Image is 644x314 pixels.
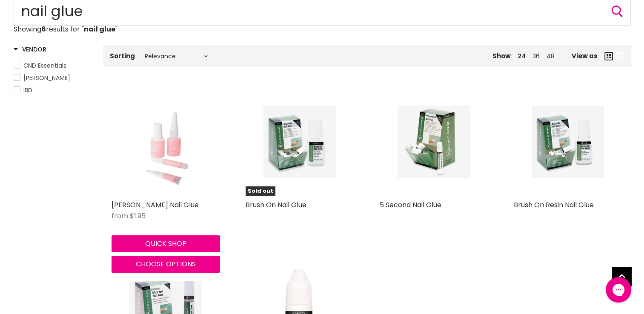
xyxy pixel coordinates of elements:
[129,88,201,196] img: Hawley Nail Glue
[112,200,199,210] a: [PERSON_NAME] Nail Glue
[532,52,540,60] a: 36
[14,61,92,70] a: CND Essentials
[601,274,635,305] iframe: Gorgias live chat messenger
[398,88,470,196] img: 5 Second Nail Glue
[41,24,46,34] strong: 6
[130,211,146,221] span: $1.95
[14,45,46,54] h3: Vendor
[492,51,511,60] span: Show
[23,86,32,94] span: IBD
[246,88,354,196] a: Brush On Nail GlueSold out
[263,88,336,196] img: Brush On Nail Glue
[14,73,92,83] a: Hawley
[246,200,306,210] a: Brush On Nail Glue
[112,256,220,273] button: Choose options
[518,52,526,60] a: 24
[610,5,624,18] button: Search
[84,24,115,34] strong: nail glue
[246,186,275,196] span: Sold out
[380,88,488,196] a: 5 Second Nail Glue
[110,52,135,60] label: Sorting
[112,211,128,221] span: from
[572,52,598,60] span: View as
[547,52,555,60] a: 48
[14,86,92,95] a: IBD
[23,61,66,70] span: CND Essentials
[532,88,604,196] img: Brush On Resin Nail Glue
[14,26,631,33] p: Showing results for " "
[380,200,441,210] a: 5 Second Nail Glue
[23,74,70,82] span: [PERSON_NAME]
[112,88,220,196] a: Hawley Nail Glue
[514,88,622,196] a: Brush On Resin Nail Glue
[136,259,196,269] span: Choose options
[514,200,594,210] a: Brush On Resin Nail Glue
[112,235,220,252] button: Quick shop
